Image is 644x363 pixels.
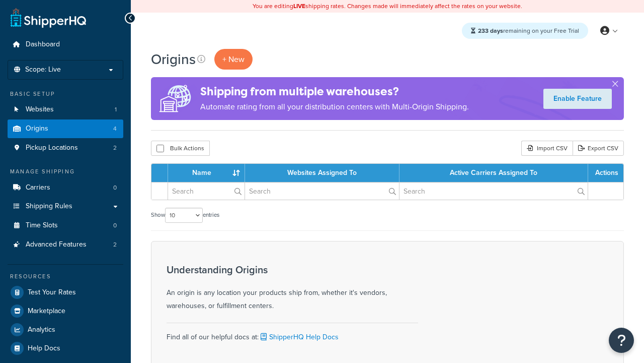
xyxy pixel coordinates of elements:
[462,23,588,39] div: remaining on your Free Trial
[521,141,573,156] div: Import CSV
[8,235,123,254] a: Advanced Features 2
[293,2,305,11] b: LIVE
[8,139,123,157] li: Pickup Locations
[26,202,72,211] span: Shipping Rules
[26,105,54,114] span: Websites
[26,240,87,249] span: Advanced Features
[573,141,624,156] a: Export CSV
[28,288,76,297] span: Test Your Rates
[167,264,418,275] h3: Understanding Origins
[399,183,588,200] input: Search
[113,125,117,133] span: 4
[8,216,123,235] li: Time Slots
[26,221,58,230] span: Time Slots
[200,100,469,114] p: Automate rating from all your distribution centers with Multi-Origin Shipping.
[8,178,123,197] a: Carriers 0
[8,197,123,216] a: Shipping Rules
[167,323,418,344] div: Find all of our helpful docs at:
[11,8,86,28] a: ShipperHQ Home
[214,49,253,70] a: + New
[26,125,48,133] span: Origins
[26,144,78,152] span: Pickup Locations
[168,164,245,182] th: Name
[8,272,123,281] div: Resources
[543,89,612,109] a: Enable Feature
[113,221,117,230] span: 0
[8,35,123,54] a: Dashboard
[8,119,123,138] li: Origins
[245,164,399,182] th: Websites Assigned To
[399,164,588,182] th: Active Carriers Assigned To
[8,100,123,119] a: Websites 1
[26,184,50,192] span: Carriers
[28,307,65,316] span: Marketplace
[165,208,203,223] select: Showentries
[8,235,123,254] li: Advanced Features
[8,339,123,357] a: Help Docs
[113,144,117,152] span: 2
[259,332,339,342] a: ShipperHQ Help Docs
[200,83,469,100] h4: Shipping from multiple warehouses?
[8,321,123,339] a: Analytics
[588,164,623,182] th: Actions
[151,208,219,223] label: Show entries
[8,100,123,119] li: Websites
[151,77,200,120] img: ad-origins-multi-dfa493678c5a35abed25fd24b4b8a3fa3505936ce257c16c00bdefe2f3200be3.png
[609,328,634,353] button: Open Resource Center
[8,178,123,197] li: Carriers
[8,139,123,157] a: Pickup Locations 2
[151,49,196,69] h1: Origins
[168,183,245,200] input: Search
[26,40,60,49] span: Dashboard
[478,26,503,35] strong: 233 days
[8,302,123,320] a: Marketplace
[222,53,245,65] span: + New
[25,66,61,74] span: Scope: Live
[8,216,123,235] a: Time Slots 0
[8,119,123,138] a: Origins 4
[151,141,210,156] button: Bulk Actions
[8,283,123,301] a: Test Your Rates
[115,105,117,114] span: 1
[113,240,117,249] span: 2
[8,90,123,98] div: Basic Setup
[113,184,117,192] span: 0
[28,344,60,353] span: Help Docs
[245,183,399,200] input: Search
[28,326,55,334] span: Analytics
[8,167,123,176] div: Manage Shipping
[167,264,418,313] div: An origin is any location your products ship from, whether it's vendors, warehouses, or fulfillme...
